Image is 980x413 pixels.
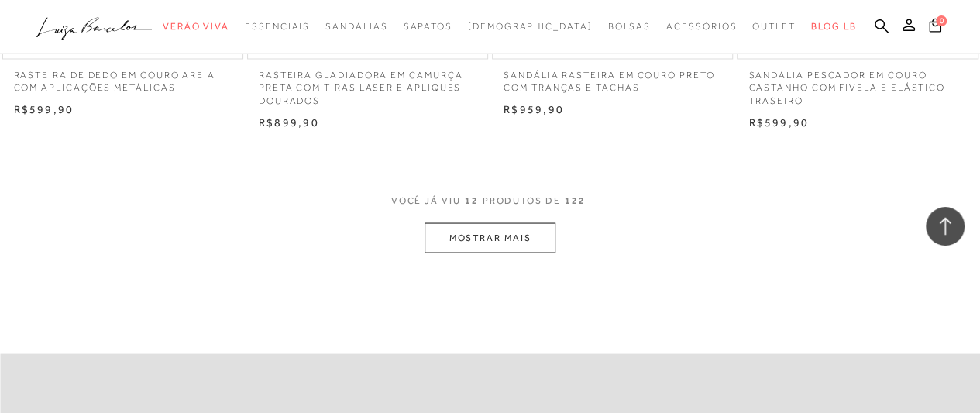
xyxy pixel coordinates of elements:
[2,59,243,95] a: RASTEIRA DE DEDO EM COURO AREIA COM APLICAÇÕES METÁLICAS
[468,21,593,32] span: [DEMOGRAPHIC_DATA]
[607,12,651,41] a: categoryNavScreenReaderText
[737,59,978,107] a: SANDÁLIA PESCADOR EM COURO CASTANHO COM FIVELA E ELÁSTICO TRASEIRO
[391,194,461,207] span: VOCê JÁ VIU
[748,115,809,128] span: R$599,90
[811,12,856,41] a: BLOG LB
[607,21,651,32] span: Bolsas
[752,12,796,41] a: categoryNavScreenReaderText
[259,115,319,128] span: R$899,90
[504,102,564,115] span: R$959,90
[811,21,856,32] span: BLOG LB
[468,12,593,41] a: noSubCategoriesText
[163,21,229,32] span: Verão Viva
[403,12,452,41] a: categoryNavScreenReaderText
[465,194,479,222] span: 12
[565,194,586,222] span: 122
[936,15,947,26] span: 0
[245,21,310,32] span: Essenciais
[483,194,561,207] span: PRODUTOS DE
[425,222,555,253] button: MOSTRAR MAIS
[325,12,387,41] a: categoryNavScreenReaderText
[325,21,387,32] span: Sandálias
[666,12,737,41] a: categoryNavScreenReaderText
[14,102,74,115] span: R$599,90
[403,21,452,32] span: Sapatos
[245,12,310,41] a: categoryNavScreenReaderText
[666,21,737,32] span: Acessórios
[492,59,733,95] a: SANDÁLIA RASTEIRA EM COURO PRETO COM TRANÇAS E TACHAS
[163,12,229,41] a: categoryNavScreenReaderText
[247,59,488,107] a: RASTEIRA GLADIADORA EM CAMURÇA PRETA COM TIRAS LASER E APLIQUES DOURADOS
[752,21,796,32] span: Outlet
[924,17,946,38] button: 0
